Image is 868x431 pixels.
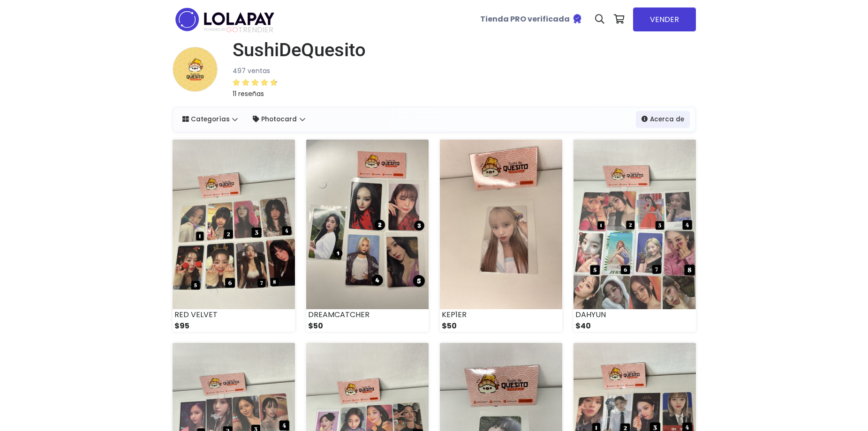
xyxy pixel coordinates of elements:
[480,14,570,24] b: Tienda PRO verificada
[204,27,226,32] span: POWERED BY
[226,24,238,35] span: GO
[173,309,295,320] div: RED VELVET
[636,111,690,128] a: Acerca de
[173,320,295,332] div: $95
[574,309,696,320] div: DAHYUN
[440,309,562,320] div: KEP1ER
[572,13,583,24] img: Tienda verificada
[306,140,429,332] a: DREAMCATCHER $50
[574,140,696,309] img: small_1738895425270.jpeg
[247,111,311,128] a: Photocard
[574,140,696,332] a: DAHYUN $40
[233,66,270,75] small: 497 ventas
[440,140,562,332] a: KEP1ER $50
[233,39,366,61] h1: SushiDeQuesito
[440,140,562,309] img: small_1738898324660.jpeg
[306,140,429,309] img: small_1738898473028.jpeg
[633,7,696,31] a: VENDER
[440,320,562,332] div: $50
[173,140,295,332] a: RED VELVET $95
[233,77,278,88] div: 4.82 / 5
[177,111,244,128] a: Categorías
[233,76,366,99] a: 11 reseñas
[225,39,366,61] a: SushiDeQuesito
[306,309,429,320] div: DREAMCATCHER
[233,89,264,98] small: 11 reseñas
[306,320,429,332] div: $50
[173,47,218,92] img: small.png
[574,320,696,332] div: $40
[173,140,295,309] img: small_1738898583476.jpeg
[204,26,273,34] span: TRENDIER
[173,5,277,34] img: logo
